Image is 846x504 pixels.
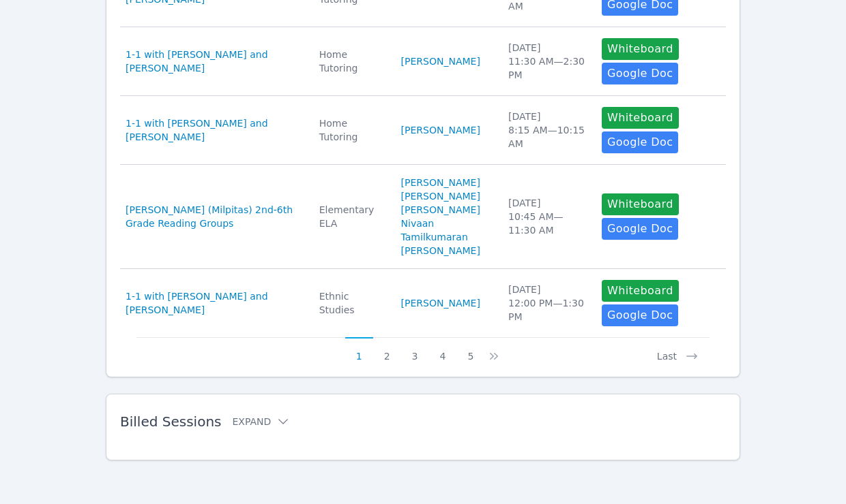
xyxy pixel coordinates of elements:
a: Google Doc [602,131,678,153]
button: Whiteboard [602,193,679,215]
div: Ethnic Studies [319,289,385,317]
button: Expand [232,415,290,428]
button: Whiteboard [602,107,679,129]
button: Whiteboard [602,280,679,302]
button: 2 [373,337,401,363]
button: 5 [456,337,484,363]
div: [DATE] 8:15 AM — 10:15 AM [508,110,585,151]
a: 1-1 with [PERSON_NAME] and [PERSON_NAME] [126,116,303,144]
div: [DATE] 11:30 AM — 2:30 PM [508,41,585,82]
button: 3 [401,337,429,363]
button: 4 [428,337,456,363]
a: [PERSON_NAME] (Milpitas) 2nd-6th Grade Reading Groups [126,203,303,230]
div: Home Tutoring [319,48,385,75]
a: [PERSON_NAME] [401,54,480,68]
tr: 1-1 with [PERSON_NAME] and [PERSON_NAME]Ethnic Studies[PERSON_NAME][DATE]12:00 PM—1:30 PMWhiteboa... [120,269,726,337]
a: [PERSON_NAME] [401,123,480,137]
a: Google Doc [602,218,678,240]
a: Google Doc [602,304,678,326]
a: [PERSON_NAME] [401,244,480,257]
tr: 1-1 with [PERSON_NAME] and [PERSON_NAME]Home Tutoring[PERSON_NAME][DATE]8:15 AM—10:15 AMWhiteboar... [120,96,726,165]
tr: [PERSON_NAME] (Milpitas) 2nd-6th Grade Reading GroupsElementary ELA[PERSON_NAME][PERSON_NAME][PER... [120,165,726,269]
a: Google Doc [602,63,678,84]
a: [PERSON_NAME] [401,296,480,310]
a: [PERSON_NAME] [401,203,480,217]
a: [PERSON_NAME] [401,176,480,189]
a: 1-1 with [PERSON_NAME] and [PERSON_NAME] [126,48,303,75]
tr: 1-1 with [PERSON_NAME] and [PERSON_NAME]Home Tutoring[PERSON_NAME][DATE]11:30 AM—2:30 PMWhiteboar... [120,27,726,96]
button: 1 [345,337,373,363]
div: [DATE] 10:45 AM — 11:30 AM [508,196,585,237]
a: 1-1 with [PERSON_NAME] and [PERSON_NAME] [126,289,303,317]
span: Billed Sessions [120,413,221,430]
button: Whiteboard [602,38,679,60]
a: Nivaan Tamilkumaran [401,217,493,244]
button: Last [646,337,710,363]
a: [PERSON_NAME] [401,189,480,203]
div: Home Tutoring [319,116,385,144]
div: Elementary ELA [319,203,385,230]
div: [DATE] 12:00 PM — 1:30 PM [508,283,585,324]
